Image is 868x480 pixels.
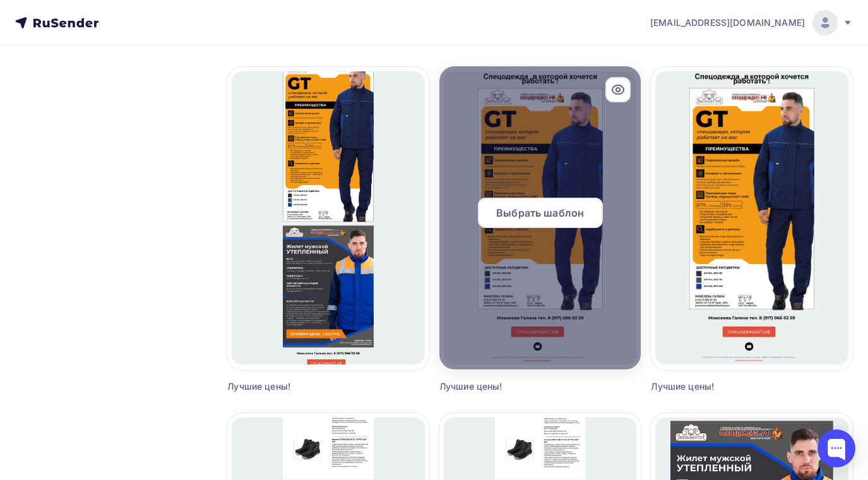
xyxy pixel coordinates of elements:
span: Выбрать шаблон [496,205,584,220]
a: [EMAIL_ADDRESS][DOMAIN_NAME] [650,10,853,35]
div: Лучшие цены! [651,380,802,393]
div: Лучшие цены! [227,380,379,393]
div: Лучшие цены! [439,380,591,393]
span: [EMAIL_ADDRESS][DOMAIN_NAME] [650,16,805,29]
